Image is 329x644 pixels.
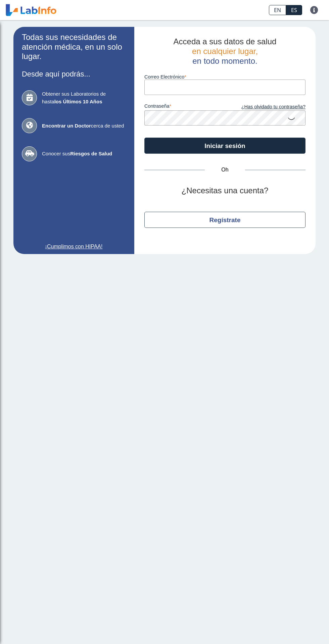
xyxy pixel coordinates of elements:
font: ¿Has olvidado tu contraseña? [241,104,305,109]
font: Correo Electrónico [144,74,184,80]
button: Iniciar sesión [144,138,305,154]
font: Obtener sus Laboratorios de hasta [42,91,106,104]
font: Desde aquí podrás... [22,70,90,78]
font: Regístrate [209,216,241,224]
font: en todo momento. [192,56,257,65]
font: cerca de usted [91,123,124,129]
font: Todas sus necesidades de atención médica, en un solo lugar. [22,33,122,61]
font: Acceda a sus datos de salud [174,37,277,46]
button: Regístrate [144,212,305,228]
font: Oh [221,167,228,172]
font: EN [274,6,281,14]
font: Conocer sus [42,151,70,156]
font: en cualquier lugar, [192,47,258,56]
font: los Últimos 10 Años [54,99,102,104]
font: Encontrar un Doctor [42,123,91,129]
font: Riesgos de Salud [70,151,112,156]
font: ¿Necesitas una cuenta? [182,186,269,195]
font: Iniciar sesión [204,142,245,149]
font: ¡Cumplimos con HIPAA! [45,244,103,249]
font: contraseña [144,103,169,109]
font: ES [291,6,297,14]
a: ¿Has olvidado tu contraseña? [225,103,305,111]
